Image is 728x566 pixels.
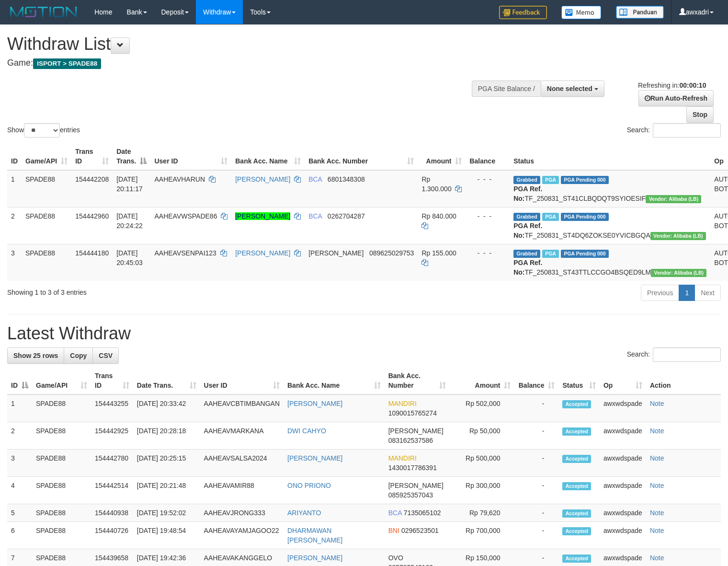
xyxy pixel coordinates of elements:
td: 154440726 [91,522,133,549]
span: [PERSON_NAME] [308,249,364,257]
span: Accepted [562,554,591,563]
a: [PERSON_NAME] [287,400,342,407]
span: Accepted [562,455,591,463]
td: [DATE] 19:48:54 [133,522,200,549]
a: [PERSON_NAME] [235,249,290,257]
a: Note [650,509,664,517]
td: SPADE88 [32,477,91,504]
img: Button%20Memo.svg [561,6,602,19]
td: 6 [7,522,32,549]
span: Copy 0296523501 to clipboard [401,527,439,534]
td: - [514,422,558,450]
td: AAHEAVSALSA2024 [200,450,284,477]
td: TF_250831_ST41CLBQDQT9SYIOESIF [510,170,710,208]
span: [DATE] 20:11:17 [116,175,143,193]
td: SPADE88 [32,522,91,549]
h1: Latest Withdraw [7,324,721,343]
span: BCA [388,509,402,517]
a: Copy [64,347,93,364]
img: panduan.png [616,6,664,19]
td: - [514,477,558,504]
span: Marked by awxwdspade [542,250,559,258]
th: Bank Acc. Number: activate to sort column ascending [385,367,450,394]
span: Grabbed [513,176,540,184]
td: awxwdspade [600,504,646,522]
span: Copy 1090015765274 to clipboard [388,409,437,417]
th: Trans ID: activate to sort column ascending [91,367,133,394]
span: MANDIRI [388,400,417,407]
span: ISPORT > SPADE88 [33,58,101,69]
a: Note [650,427,664,435]
td: - [514,394,558,422]
span: Vendor URL: https://dashboard.q2checkout.com/secure [650,232,706,240]
th: Amount: activate to sort column ascending [418,143,466,170]
label: Show entries [7,123,80,138]
span: Copy 089625029753 to clipboard [369,249,414,257]
td: 154440938 [91,504,133,522]
td: awxwdspade [600,522,646,549]
a: 1 [679,285,695,301]
th: Trans ID: activate to sort column ascending [71,143,113,170]
span: PGA Pending [561,250,609,258]
th: Game/API: activate to sort column ascending [32,367,91,394]
span: PGA Pending [561,176,609,184]
img: Feedback.jpg [499,6,547,19]
span: [PERSON_NAME] [388,427,444,435]
td: TF_250831_ST4DQ6ZOKSE0YVICBGQA [510,207,710,244]
span: Grabbed [513,250,540,258]
th: Bank Acc. Name: activate to sort column ascending [231,143,305,170]
td: awxwdspade [600,450,646,477]
span: AAHEAVWSPADE86 [154,212,217,220]
a: Show 25 rows [7,347,64,364]
td: SPADE88 [32,450,91,477]
td: AAHEAVAYAMJAGOO22 [200,522,284,549]
span: Marked by awxwdspade [542,176,559,184]
td: [DATE] 20:33:42 [133,394,200,422]
a: CSV [92,347,119,364]
span: BCA [308,212,322,220]
b: PGA Ref. No: [513,222,542,239]
span: Accepted [562,527,591,535]
span: MANDIRI [388,454,417,462]
td: awxwdspade [600,477,646,504]
span: AAHEAVSENPAI123 [154,249,216,257]
td: 1 [7,170,22,208]
td: SPADE88 [32,394,91,422]
td: AAHEAVAMIR88 [200,477,284,504]
b: PGA Ref. No: [513,259,542,276]
input: Search: [653,347,721,362]
a: Previous [641,285,679,301]
span: Rp 840.000 [421,212,456,220]
td: 1 [7,394,32,422]
th: Date Trans.: activate to sort column descending [113,143,150,170]
button: None selected [541,81,604,97]
th: Bank Acc. Name: activate to sort column ascending [284,367,385,394]
a: Note [650,527,664,534]
td: [DATE] 20:25:15 [133,450,200,477]
div: - - - [469,211,506,221]
th: ID: activate to sort column descending [7,367,32,394]
span: BCA [308,175,322,183]
span: Show 25 rows [13,352,58,359]
td: 154443255 [91,394,133,422]
span: Accepted [562,400,591,408]
td: AAHEAVCBTIMBANGAN [200,394,284,422]
th: Status: activate to sort column ascending [558,367,600,394]
label: Search: [627,347,721,362]
td: [DATE] 19:52:02 [133,504,200,522]
span: OVO [388,554,403,562]
span: Marked by awxwdspade [542,213,559,221]
td: [DATE] 20:28:18 [133,422,200,450]
th: Balance: activate to sort column ascending [514,367,558,394]
th: ID [7,143,22,170]
th: Action [646,367,721,394]
td: SPADE88 [22,170,71,208]
a: Note [650,400,664,407]
span: [DATE] 20:45:03 [116,249,143,266]
span: 154442208 [75,175,109,183]
span: Copy 083162537586 to clipboard [388,437,433,444]
span: Refreshing in: [638,81,706,89]
th: User ID: activate to sort column ascending [200,367,284,394]
a: Note [650,482,664,489]
a: Note [650,554,664,562]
